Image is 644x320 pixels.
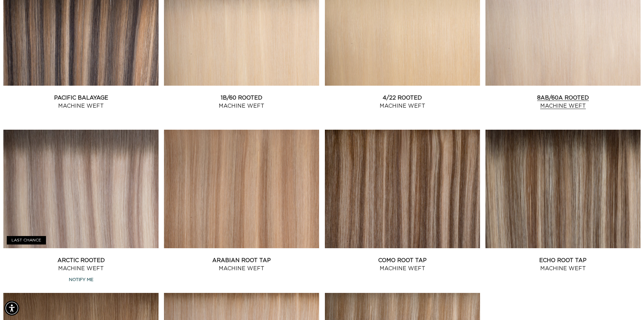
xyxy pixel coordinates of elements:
[485,94,641,110] a: 8AB/60A Rooted Machine Weft
[485,256,641,273] a: Echo Root Tap Machine Weft
[610,287,644,320] iframe: Chat Widget
[325,94,480,110] a: 4/22 Rooted Machine Weft
[164,94,319,110] a: 1B/60 Rooted Machine Weft
[4,301,19,316] div: Accessibility Menu
[3,94,159,110] a: Pacific Balayage Machine Weft
[3,256,159,273] a: Arctic Rooted Machine Weft
[325,256,480,273] a: Como Root Tap Machine Weft
[164,256,319,273] a: Arabian Root Tap Machine Weft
